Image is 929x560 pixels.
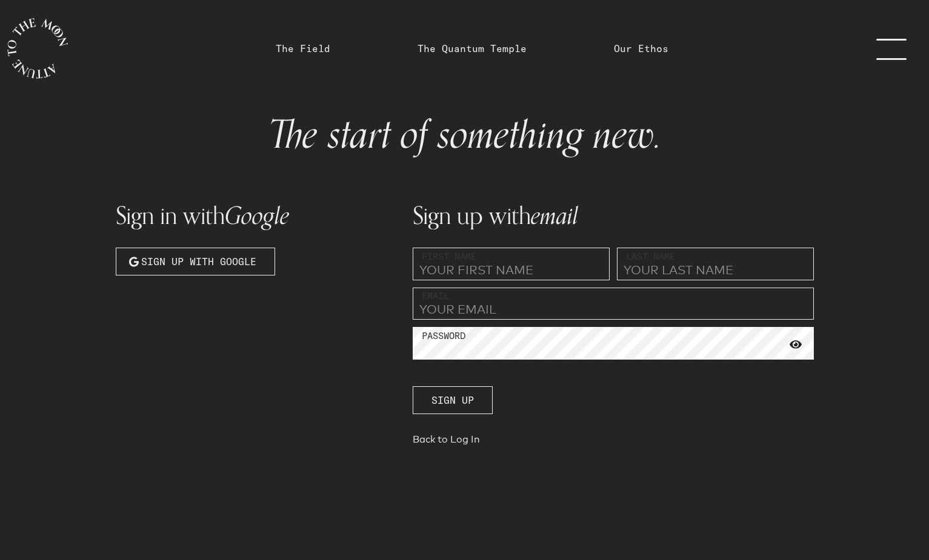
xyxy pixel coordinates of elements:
[418,41,527,56] a: The Quantum Temple
[413,288,814,320] input: YOUR EMAIL
[116,203,398,228] h1: Sign in with
[422,250,476,264] label: First Name
[413,433,814,450] a: Back to Log In
[617,248,814,280] input: YOUR LAST NAME
[431,393,474,407] span: Sign up
[413,203,814,228] h1: Sign up with
[626,250,675,264] label: Last Name
[614,41,668,56] a: Our Ethos
[413,386,493,414] button: Sign up
[141,254,256,269] span: Sign up with Google
[125,116,804,155] h1: The start of something new.
[225,196,289,236] span: Google
[116,248,275,275] button: Sign up with Google
[276,41,330,56] a: The Field
[422,329,465,343] label: Password
[413,248,610,280] input: YOUR FIRST NAME
[531,196,578,236] span: email
[422,289,449,303] label: Email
